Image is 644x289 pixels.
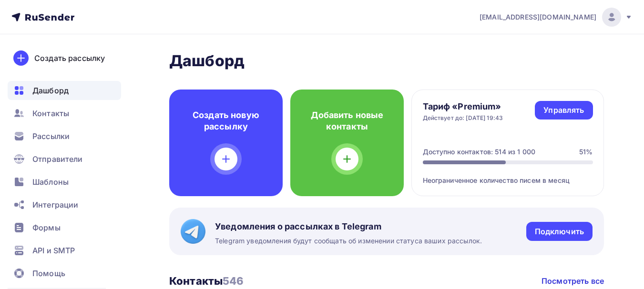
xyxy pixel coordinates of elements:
[184,110,267,132] h4: Создать новую рассылку
[169,51,604,70] h2: Дашборд
[32,222,61,233] span: Формы
[8,172,121,191] a: Шаблоны
[215,236,482,246] span: Telegram уведомления будут сообщать об изменении статуса ваших рассылок.
[8,127,121,146] a: Рассылки
[423,164,593,185] div: Неограниченное количество писем в месяц
[32,153,83,165] span: Отправители
[223,275,244,287] span: 546
[8,218,121,237] a: Формы
[32,85,69,96] span: Дашборд
[169,274,244,288] h3: Контакты
[8,149,121,169] a: Отправители
[8,104,121,123] a: Контакты
[215,221,482,232] span: Уведомления о рассылках в Telegram
[423,101,503,112] h4: Тариф «Premium»
[535,226,584,237] div: Подключить
[34,52,105,64] div: Создать рассылку
[32,108,69,119] span: Контакты
[306,110,388,132] h4: Добавить новые контакты
[543,105,584,116] div: Управлять
[32,199,78,210] span: Интеграции
[8,81,121,100] a: Дашборд
[423,147,535,157] div: Доступно контактов: 514 из 1 000
[423,114,503,122] div: Действует до: [DATE] 19:43
[32,130,70,142] span: Рассылки
[32,245,75,256] span: API и SMTP
[32,268,65,279] span: Помощь
[480,8,633,27] a: [EMAIL_ADDRESS][DOMAIN_NAME]
[32,176,69,188] span: Шаблоны
[542,275,604,287] a: Посмотреть все
[480,12,596,22] span: [EMAIL_ADDRESS][DOMAIN_NAME]
[579,147,593,157] div: 51%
